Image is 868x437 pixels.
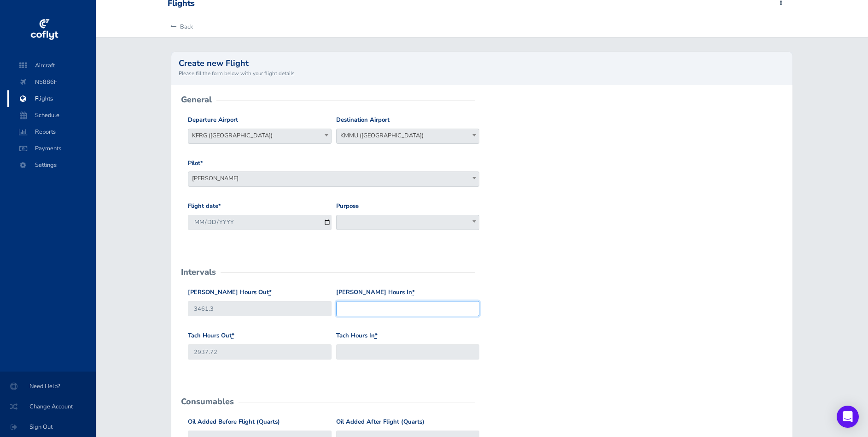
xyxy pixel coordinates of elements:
abbr: required [375,331,378,340]
span: KFRG (Republic Airport) [188,129,332,144]
abbr: required [412,288,415,296]
span: Sign Out [11,419,85,435]
label: Destination Airport [336,115,390,125]
label: Tach Hours In [336,331,378,341]
small: Please fill the form below with your flight details [179,69,786,77]
label: [PERSON_NAME] Hours Out [188,288,272,297]
label: Oil Added Before Flight (Quarts) [188,417,280,427]
span: Change Account [11,398,85,415]
abbr: required [218,202,221,210]
label: Tach Hours Out [188,331,234,341]
span: Schedule [17,107,87,124]
abbr: required [232,331,234,340]
span: Settings [17,157,87,173]
div: Open Intercom Messenger [837,406,859,428]
h2: General [181,95,212,104]
span: Scott Zuckerman [188,171,480,187]
img: coflyt logo [29,16,59,44]
a: Back [168,17,193,37]
span: Flights [17,90,87,107]
abbr: required [200,159,203,167]
label: Departure Airport [188,115,238,125]
span: Aircraft [17,57,87,74]
span: Reports [17,124,87,140]
span: N5886F [17,74,87,90]
abbr: required [269,288,272,296]
span: Scott Zuckerman [188,172,479,185]
label: Oil Added After Flight (Quarts) [336,417,425,427]
h2: Consumables [181,397,234,406]
span: KMMU (Morristown Municipal Airport) [337,129,479,142]
span: KMMU (Morristown Municipal Airport) [336,129,480,144]
span: Need Help? [11,378,85,395]
label: Flight date [188,201,221,211]
h2: Intervals [181,268,216,276]
label: Purpose [336,201,359,211]
h2: Create new Flight [179,59,786,67]
label: [PERSON_NAME] Hours In [336,288,415,297]
label: Pilot [188,159,203,168]
span: KFRG (Republic Airport) [188,129,331,142]
span: Payments [17,140,87,157]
